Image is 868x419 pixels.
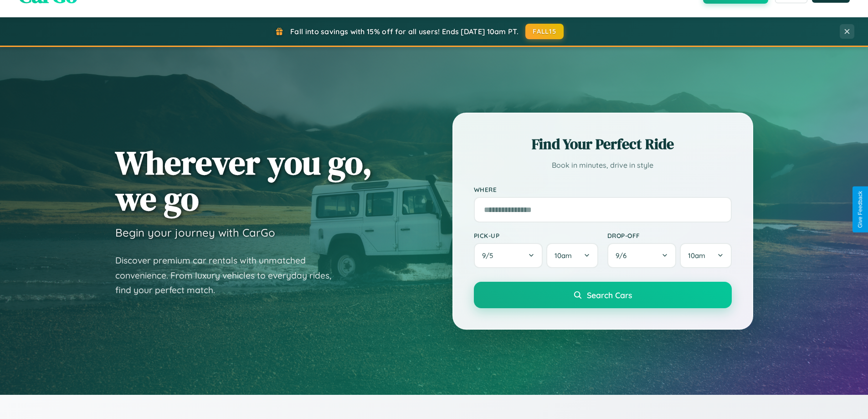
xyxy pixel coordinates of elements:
h3: Begin your journey with CarGo [115,226,275,239]
span: 10am [555,251,572,260]
span: Fall into savings with 15% off for all users! Ends [DATE] 10am PT. [290,27,519,36]
h1: Wherever you go, we go [115,145,372,217]
button: Search Cars [474,282,732,308]
div: Give Feedback [857,191,863,228]
p: Book in minutes, drive in style [474,159,732,172]
label: Where [474,186,732,193]
button: 9/5 [474,243,543,268]
button: FALL15 [525,24,564,39]
button: 9/6 [607,243,677,268]
label: Drop-off [607,232,732,239]
span: 10am [688,251,705,260]
h2: Find Your Perfect Ride [474,134,732,154]
label: Pick-up [474,232,598,239]
button: 10am [680,243,731,268]
p: Discover premium car rentals with unmatched convenience. From luxury vehicles to everyday rides, ... [115,253,343,298]
span: Search Cars [587,290,632,300]
span: 9 / 6 [616,251,631,260]
button: 10am [546,243,598,268]
span: 9 / 5 [482,251,498,260]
